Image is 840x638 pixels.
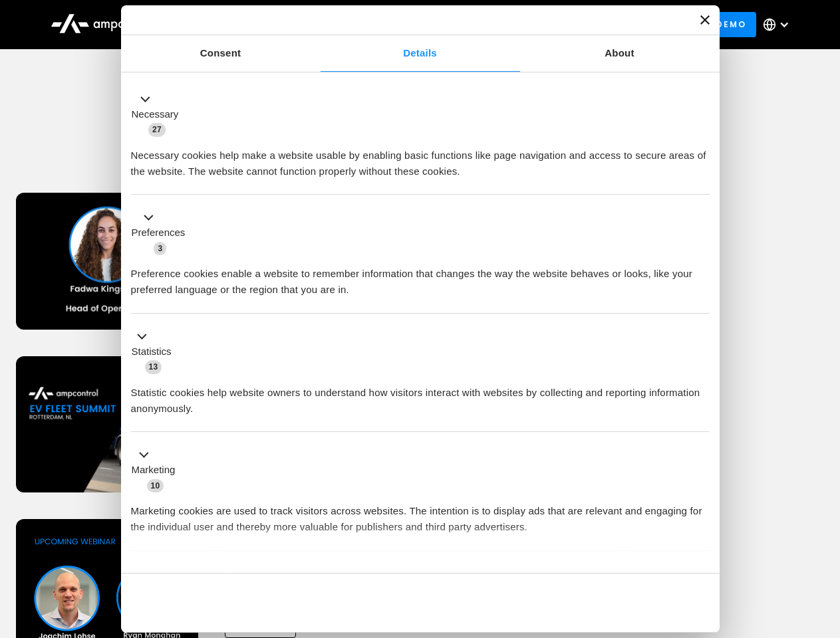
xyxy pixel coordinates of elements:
button: Close banner [700,15,710,25]
label: Marketing [132,463,176,478]
span: 2 [219,568,232,581]
a: Consent [121,35,321,72]
label: Statistics [132,344,172,360]
div: Preference cookies enable a website to remember information that changes the way the website beha... [131,256,710,298]
button: Statistics (13) [131,328,180,375]
span: 27 [148,123,166,136]
label: Preferences [132,225,186,241]
span: 13 [145,360,162,373]
button: Marketing (10) [131,447,184,494]
button: Unclassified (2) [131,566,240,582]
a: About [520,35,720,72]
div: Marketing cookies are used to track visitors across websites. The intention is to display ads tha... [131,493,710,535]
button: Okay [518,584,709,622]
button: Necessary (27) [131,91,187,138]
span: 10 [147,479,164,492]
span: 3 [154,242,166,255]
label: Necessary [132,107,179,122]
div: Necessary cookies help make a website usable by enabling basic functions like page navigation and... [131,138,710,179]
button: Preferences (3) [131,210,194,257]
div: Statistic cookies help website owners to understand how visitors interact with websites by collec... [131,375,710,417]
a: Details [321,35,520,72]
h1: Upcoming Webinars [16,134,825,166]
